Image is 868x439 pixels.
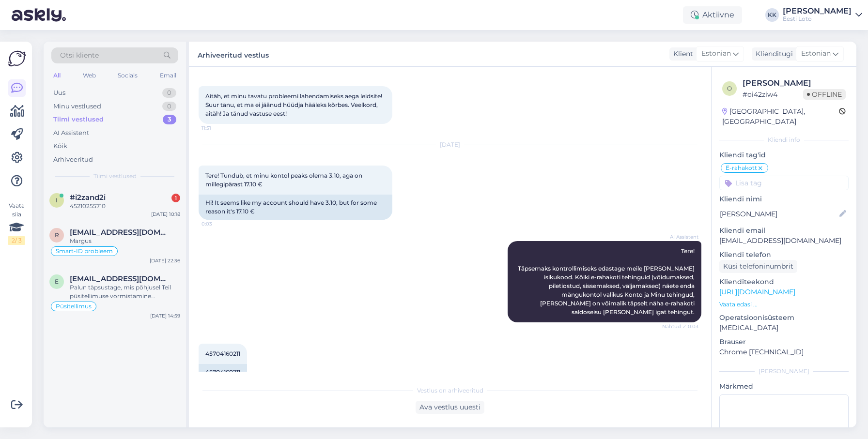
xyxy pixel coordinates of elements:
[669,49,693,59] div: Klient
[719,194,849,204] p: Kliendi nimi
[719,260,797,273] div: Küsi telefoninumbrit
[719,136,849,144] div: Kliendi info
[719,313,849,323] p: Operatsioonisüsteem
[719,176,849,190] input: Lisa tag
[70,228,170,237] span: r2stik@gmail.com
[81,69,98,82] div: Web
[151,211,180,218] div: [DATE] 10:18
[722,106,839,127] div: [GEOGRAPHIC_DATA], [GEOGRAPHIC_DATA]
[743,89,803,100] div: # oi42ziw4
[205,92,384,117] span: Aitäh, et minu tavatu probleemi lahendamiseks aega leidsite! Suur tänu, et ma ei jäänud hüüdja hä...
[783,7,862,23] a: [PERSON_NAME]Eesti Loto
[783,15,852,23] div: Eesti Loto
[150,257,180,264] div: [DATE] 22:36
[55,231,59,239] span: r
[8,201,25,245] div: Vaata siia
[199,364,247,380] div: 45704160211
[60,50,99,61] span: Otsi kliente
[51,69,62,82] div: All
[158,69,178,82] div: Email
[56,197,58,204] span: i
[719,288,795,296] a: [URL][DOMAIN_NAME]
[719,277,849,287] p: Klienditeekond
[53,115,104,124] div: Tiimi vestlused
[70,283,180,301] div: Palun täpsustage, mis põhjusel Teil püsitellimuse vormistamine ebaõnnestus.
[205,172,364,188] span: Tere! Tundub, et minu kontol peaks olema 3.10, aga on millegipärast 17.10 €
[70,193,106,202] span: #i2zand2i
[56,303,92,309] span: Püsitellimus
[726,165,757,171] span: E-rahakott
[199,140,701,149] div: [DATE]
[8,49,26,68] img: Askly Logo
[199,195,392,220] div: Hi! It seems like my account should have 3.10, but for some reason it's 17.10 €
[70,202,180,211] div: 45210255710
[53,155,93,165] div: Arhiveeritud
[150,312,180,319] div: [DATE] 14:59
[719,300,849,309] p: Vaata edasi ...
[719,236,849,246] p: [EMAIL_ADDRESS][DOMAIN_NAME]
[701,48,731,59] span: Estonian
[8,236,25,245] div: 2 / 3
[719,323,849,333] p: [MEDICAL_DATA]
[205,350,240,357] span: 45704160211
[752,49,793,59] div: Klienditugi
[53,88,65,98] div: Uus
[198,47,269,61] label: Arhiveeritud vestlus
[93,172,137,181] span: Tiimi vestlused
[53,102,101,111] div: Minu vestlused
[719,226,849,236] p: Kliendi email
[201,124,238,132] span: 11:51
[662,323,698,330] span: Nähtud ✓ 0:03
[55,278,59,285] span: e
[171,194,180,202] div: 1
[801,48,831,59] span: Estonian
[719,381,849,392] p: Märkmed
[416,401,484,414] div: Ava vestlus uuesti
[116,69,139,82] div: Socials
[163,115,176,124] div: 3
[162,102,176,111] div: 0
[803,89,846,100] span: Offline
[162,88,176,98] div: 0
[719,150,849,160] p: Kliendi tag'id
[720,209,837,219] input: Lisa nimi
[719,347,849,357] p: Chrome [TECHNICAL_ID]
[783,7,852,15] div: [PERSON_NAME]
[719,367,849,376] div: [PERSON_NAME]
[743,77,846,89] div: [PERSON_NAME]
[727,85,732,92] span: o
[53,128,89,138] div: AI Assistent
[201,220,238,227] span: 0:03
[683,6,742,24] div: Aktiivne
[70,237,180,245] div: Margus
[56,248,113,254] span: Smart-ID probleem
[53,141,67,151] div: Kõik
[765,8,779,22] div: KK
[417,386,483,395] span: Vestlus on arhiveeritud
[662,233,698,241] span: AI Assistent
[719,250,849,260] p: Kliendi telefon
[719,337,849,347] p: Brauser
[70,274,170,283] span: elvis@outlet.ee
